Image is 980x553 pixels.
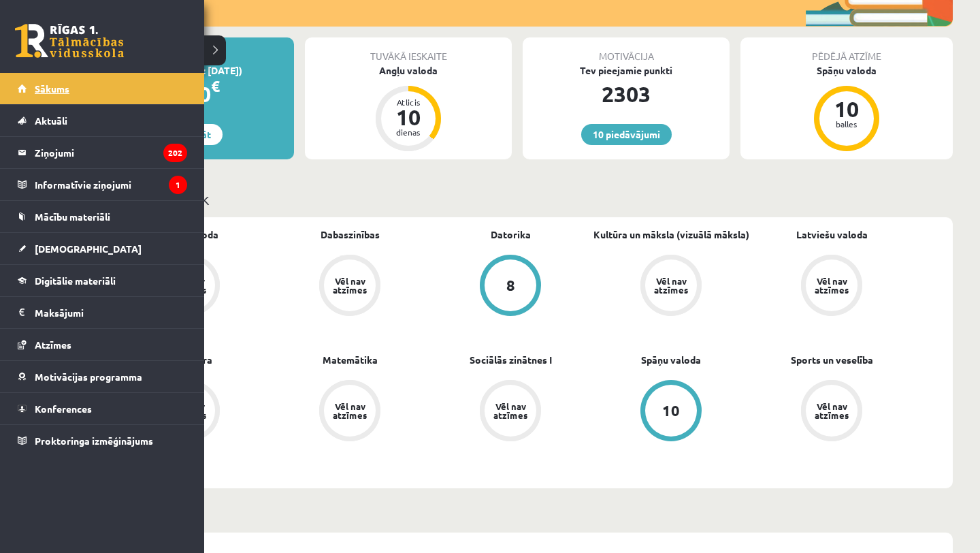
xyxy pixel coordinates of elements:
a: Sākums [18,73,187,104]
div: Vēl nav atzīmes [652,276,690,294]
a: 10 [591,380,751,444]
div: Tuvākā ieskaite [305,37,512,63]
div: Spāņu valoda [740,63,953,78]
a: Kultūra un māksla (vizuālā māksla) [593,227,749,242]
a: Rīgas 1. Tālmācības vidusskola [15,24,124,58]
a: [DEMOGRAPHIC_DATA] [18,233,187,264]
a: Atzīmes [18,329,187,360]
a: Motivācijas programma [18,361,187,392]
a: Vēl nav atzīmes [269,380,430,444]
span: [DEMOGRAPHIC_DATA] [35,242,142,255]
div: Tev pieejamie punkti [523,63,730,78]
a: Vēl nav atzīmes [751,380,912,444]
legend: Maksājumi [35,297,187,328]
span: Aktuāli [35,114,67,127]
span: Proktoringa izmēģinājums [35,434,153,447]
div: Vēl nav atzīmes [813,402,851,420]
p: Mācību plāns 11.b1 JK [87,191,947,209]
p: Nedēļa [87,506,947,524]
div: Motivācija [523,37,730,63]
a: Spāņu valoda 10 balles [740,63,953,153]
a: Digitālie materiāli [18,265,187,296]
span: Atzīmes [35,338,71,351]
div: 10 [826,98,867,120]
a: Vēl nav atzīmes [269,255,430,319]
span: Motivācijas programma [35,370,142,383]
span: Digitālie materiāli [35,274,116,287]
a: Ziņojumi202 [18,137,187,168]
a: Vēl nav atzīmes [430,380,591,444]
div: Atlicis [388,98,429,106]
div: 8 [506,278,515,293]
a: Spāņu valoda [641,353,701,367]
a: Sociālās zinātnes I [470,353,552,367]
div: 2303 [523,78,730,110]
a: Matemātika [323,353,378,367]
legend: Ziņojumi [35,137,187,168]
a: Maksājumi [18,297,187,328]
a: Informatīvie ziņojumi1 [18,169,187,200]
a: 8 [430,255,591,319]
span: Mācību materiāli [35,210,110,223]
span: Konferences [35,402,92,415]
a: Datorika [491,227,531,242]
a: Vēl nav atzīmes [751,255,912,319]
div: Angļu valoda [305,63,512,78]
span: Sākums [35,82,69,95]
div: Vēl nav atzīmes [331,276,369,294]
a: Vēl nav atzīmes [591,255,751,319]
div: Vēl nav atzīmes [331,402,369,420]
a: Sports un veselība [791,353,873,367]
a: Aktuāli [18,105,187,136]
i: 202 [163,144,187,162]
div: Vēl nav atzīmes [491,402,529,420]
div: Vēl nav atzīmes [813,276,851,294]
div: 10 [662,403,680,418]
div: dienas [388,128,429,136]
i: 1 [169,176,187,194]
a: Angļu valoda Atlicis 10 dienas [305,63,512,153]
a: 10 piedāvājumi [581,124,672,145]
a: Konferences [18,393,187,424]
span: € [211,76,220,96]
a: Latviešu valoda [796,227,868,242]
div: balles [826,120,867,128]
a: Mācību materiāli [18,201,187,232]
div: Pēdējā atzīme [740,37,953,63]
a: Proktoringa izmēģinājums [18,425,187,456]
a: Dabaszinības [321,227,380,242]
div: 10 [388,106,429,128]
legend: Informatīvie ziņojumi [35,169,187,200]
